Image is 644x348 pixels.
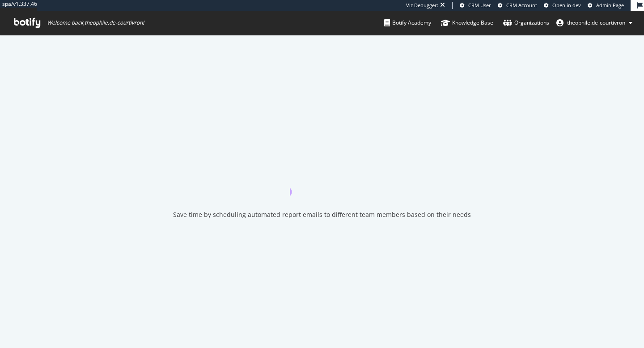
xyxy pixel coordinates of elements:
div: Knowledge Base [441,18,493,27]
button: theophile.de-courtivron [549,16,640,30]
span: Welcome back, theophile.de-courtivron ! [47,19,144,26]
span: Admin Page [596,2,624,8]
a: Open in dev [544,2,581,9]
a: Botify Academy [384,11,431,35]
div: animation [290,164,354,196]
a: Knowledge Base [441,11,493,35]
a: CRM Account [498,2,537,9]
span: theophile.de-courtivron [567,19,625,26]
div: Save time by scheduling automated report emails to different team members based on their needs [173,210,471,219]
div: Botify Academy [384,18,431,27]
div: Organizations [503,18,549,27]
span: CRM User [468,2,491,8]
a: Admin Page [588,2,624,9]
span: Open in dev [552,2,581,8]
span: CRM Account [506,2,537,8]
a: CRM User [460,2,491,9]
div: Viz Debugger: [406,2,438,9]
a: Organizations [503,11,549,35]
